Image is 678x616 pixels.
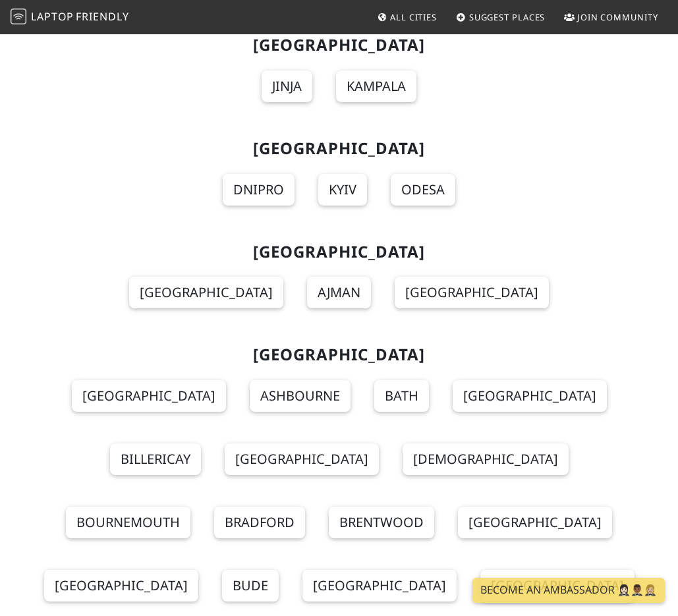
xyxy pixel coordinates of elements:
[44,570,198,602] a: [GEOGRAPHIC_DATA]
[225,443,379,475] a: [GEOGRAPHIC_DATA]
[214,507,305,538] a: Bradford
[222,570,279,602] a: Bude
[223,174,295,206] a: Dnipro
[395,277,549,308] a: [GEOGRAPHIC_DATA]
[458,507,612,538] a: [GEOGRAPHIC_DATA]
[577,11,658,23] span: Join Community
[31,139,648,158] h2: [GEOGRAPHIC_DATA]
[11,9,26,24] img: LaptopFriendly
[302,570,457,602] a: [GEOGRAPHIC_DATA]
[72,380,226,412] a: [GEOGRAPHIC_DATA]
[129,277,283,308] a: [GEOGRAPHIC_DATA]
[66,507,190,538] a: Bournemouth
[403,443,569,475] a: [DEMOGRAPHIC_DATA]
[76,9,128,24] span: Friendly
[31,242,648,262] h2: [GEOGRAPHIC_DATA]
[329,507,434,538] a: Brentwood
[31,9,74,24] span: Laptop
[390,11,437,23] span: All Cities
[262,70,312,102] a: Jinja
[31,345,648,364] h2: [GEOGRAPHIC_DATA]
[453,380,607,412] a: [GEOGRAPHIC_DATA]
[11,6,129,29] a: LaptopFriendly LaptopFriendly
[451,5,551,29] a: Suggest Places
[307,277,371,308] a: Ajman
[559,5,664,29] a: Join Community
[31,36,648,55] h2: [GEOGRAPHIC_DATA]
[469,11,546,23] span: Suggest Places
[110,443,201,475] a: Billericay
[372,5,442,29] a: All Cities
[336,70,416,102] a: Kampala
[250,380,351,412] a: Ashbourne
[374,380,429,412] a: Bath
[318,174,367,206] a: Kyiv
[391,174,455,206] a: Odesa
